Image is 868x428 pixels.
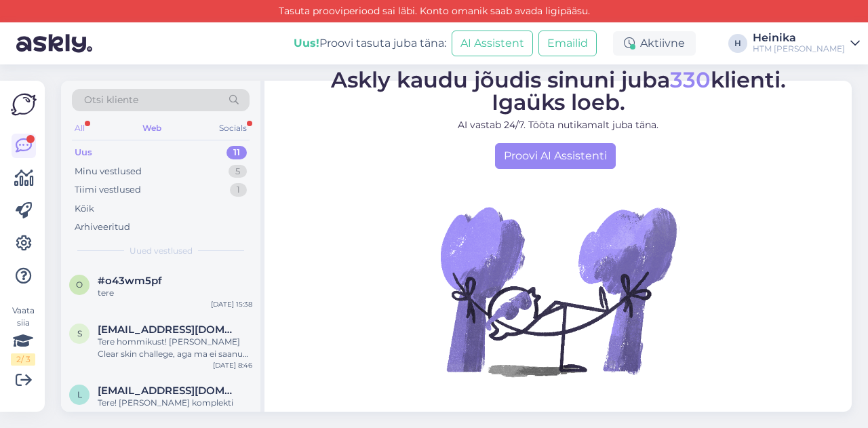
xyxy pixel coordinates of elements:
div: Arhiveeritud [75,220,130,234]
p: AI vastab 24/7. Tööta nutikamalt juba täna. [331,118,786,132]
span: #o43wm5pf [98,275,162,287]
span: 330 [670,66,711,93]
button: AI Assistent [452,31,533,56]
span: l [77,389,82,400]
div: Aktiivne [613,31,696,56]
div: Uus [75,146,92,159]
div: Web [140,119,164,137]
div: 5 [229,165,247,178]
span: sirje.puusepp2@mail.ee [98,324,239,336]
span: Otsi kliente [84,93,138,107]
div: Socials [216,119,250,137]
div: Kõik [75,202,94,216]
div: 2 / 3 [11,353,35,366]
span: Uued vestlused [130,245,193,257]
div: Tere hommikust! [PERSON_NAME] Clear skin challege, aga ma ei saanud eile videot meilile! [98,336,252,360]
div: Proovi tasuta juba täna: [294,35,446,52]
div: 1 [230,183,247,197]
span: Askly kaudu jõudis sinuni juba klienti. Igaüks loeb. [331,66,786,115]
div: HTM [PERSON_NAME] [753,43,845,54]
div: tere [98,287,252,299]
a: Proovi AI Assistenti [495,143,616,169]
div: Tere! [PERSON_NAME] komplekti kätte, aga minuni pole jõudnud veel tänane video, mis pidi tulema ü... [98,397,252,421]
div: 11 [226,146,247,159]
div: Heinika [753,33,845,43]
span: ly.kotkas@gmail.com [98,385,239,397]
b: Uus! [294,37,319,50]
img: No Chat active [436,169,680,413]
div: Tiimi vestlused [75,183,141,197]
img: Askly Logo [11,92,37,117]
div: Minu vestlused [75,165,142,178]
a: HeinikaHTM [PERSON_NAME] [753,33,860,54]
div: Vaata siia [11,305,35,366]
button: Emailid [538,31,597,56]
div: H [728,34,747,53]
span: o [76,279,83,290]
div: [DATE] 8:46 [213,360,252,370]
div: All [72,119,87,137]
div: [DATE] 15:38 [211,299,252,309]
span: s [77,328,82,338]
